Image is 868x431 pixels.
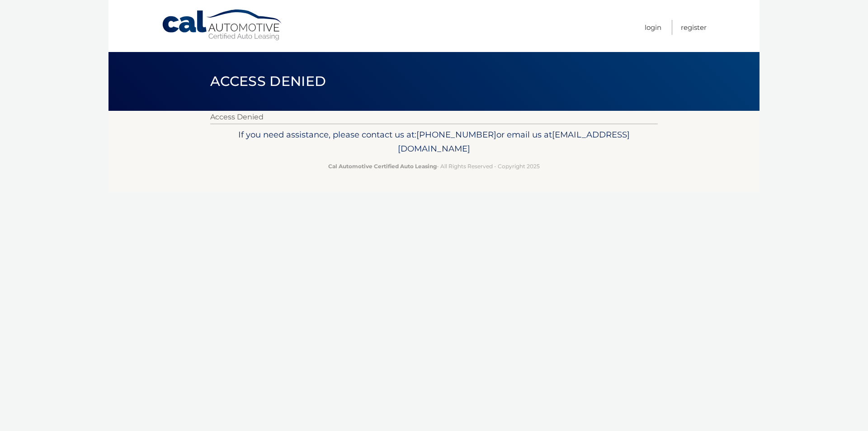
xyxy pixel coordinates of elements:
a: Login [645,20,661,35]
p: - All Rights Reserved - Copyright 2025 [216,161,652,171]
p: If you need assistance, please contact us at: or email us at [216,128,652,156]
strong: Cal Automotive Certified Auto Leasing [328,163,437,170]
span: Access Denied [210,73,326,90]
span: [PHONE_NUMBER] [416,129,496,140]
a: Cal Automotive [161,9,283,41]
a: Register [681,20,707,35]
p: Access Denied [210,111,658,123]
